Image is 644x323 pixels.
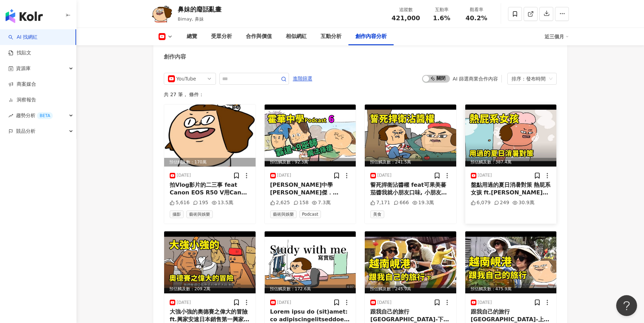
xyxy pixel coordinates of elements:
img: post-image [265,231,356,293]
div: [DATE] [377,172,392,178]
div: 5,616 [170,199,190,206]
div: 預估觸及數：475.9萬 [465,285,557,293]
span: 藝術與娛樂 [186,210,213,218]
img: KOL Avatar [152,3,172,24]
span: 資源庫 [16,61,31,76]
span: Bimay, 鼻妹 [178,16,204,22]
div: 666 [394,199,409,206]
div: 合作與價值 [246,32,272,41]
span: 進階篩選 [293,73,312,84]
div: 創作內容 [164,53,186,61]
iframe: Help Scout Beacon - Open [616,295,637,316]
div: BETA [37,112,53,119]
div: 預估觸及數：170萬 [164,158,256,167]
div: 誓死捍衛沾醬權 feat可果美蕃茄醬我就小朋友口味, 小朋友Forever!!!! 可果美蕃茄醬，銷售No.1的品質保證 嚴選完熟蕃茄製成，成分四大無添加 🌱 無防腐劑：採用日本釀造醋天然保存 ... [370,181,451,197]
button: 進階篩選 [292,73,313,84]
div: 預估觸及數：245.9萬 [365,285,456,293]
a: 商案媒合 [8,81,36,88]
div: post-image預估觸及數：475.9萬 [465,231,557,293]
span: 40.2% [466,15,487,22]
div: 7,171 [370,199,390,206]
div: AI 篩選商業合作內容 [453,76,498,82]
span: 1.6% [433,15,450,22]
div: post-image預估觸及數：92.3萬 [265,105,356,167]
span: rise [8,113,13,118]
img: post-image [365,105,456,167]
div: YouTube [176,73,199,84]
div: [DATE] [177,172,191,178]
div: 觀看率 [463,6,490,13]
div: 創作內容分析 [355,32,387,41]
div: 預估觸及數：92.3萬 [265,158,356,167]
img: post-image [465,231,557,293]
div: 排序：發布時間 [512,73,546,84]
div: 19.3萬 [412,199,434,206]
span: 美食 [370,210,384,218]
span: Podcast [299,210,321,218]
img: post-image [164,231,256,293]
div: post-image預估觸及數：209.2萬 [164,231,256,293]
div: 共 27 筆 ， 條件： [164,92,557,97]
div: 249 [494,199,509,206]
img: logo [6,9,43,23]
div: [DATE] [277,172,291,178]
span: 競品分析 [16,123,35,139]
div: 近三個月 [545,31,569,42]
div: 總覽 [187,32,197,41]
div: 盤點用過的夏日消暑對策 熱屁系女孩 ft.[PERSON_NAME]涼感不可能衛生棉還可以選涼度吧 用了有下半身開冷氣的錯覺 [PERSON_NAME]衛生棉 3效合1 [PERSON_NAME... [471,181,551,197]
img: post-image [164,105,256,167]
a: 找貼文 [8,49,31,56]
div: 13.5萬 [212,199,233,206]
div: 195 [193,199,208,206]
div: 158 [293,199,309,206]
div: 互動分析 [321,32,341,41]
span: 攝影 [170,210,184,218]
div: 預估觸及數：209.2萬 [164,285,256,293]
a: searchAI 找網紅 [8,34,38,41]
div: [DATE] [177,300,191,306]
div: [DATE] [277,300,291,306]
span: 421,000 [392,14,420,22]
div: 7.3萬 [312,199,330,206]
div: 相似網紅 [286,32,307,41]
div: 6,079 [471,199,491,206]
img: post-image [365,231,456,293]
div: 預估觸及數：241.5萬 [365,158,456,167]
div: post-image預估觸及數：170萬 [164,105,256,167]
div: 預估觸及數：172.6萬 [265,285,356,293]
div: [PERSON_NAME]中學 [PERSON_NAME]傑．[PERSON_NAME] 的podcast6 討好型人格/霸道+9巫師/魔法痔瘡/邊牧 feat.魔法少熟女眼肉芽 ‪ @yanr... [270,181,351,197]
div: 2,625 [270,199,290,206]
div: post-image預估觸及數：241.5萬 [365,105,456,167]
div: [DATE] [377,300,392,306]
div: [DATE] [478,172,492,178]
div: 追蹤數 [392,6,420,13]
div: 受眾分析 [211,32,232,41]
div: post-image預估觸及數：387.4萬 [465,105,557,167]
div: 鼻妹的廢話亂畫 [178,5,222,14]
span: 趨勢分析 [16,108,53,123]
div: 拍Vlog影片的二三事 feat Canon EOS R50 V用Canon EOS R50V錄影真的畫面特別漂亮都不用調整明亮跟色調, 尤其拍人跟食物都好無敵, 對焦有夠快速不用在那邊網美手比... [170,181,250,197]
img: post-image [465,105,557,167]
div: 預估觸及數：387.4萬 [465,158,557,167]
img: post-image [265,105,356,167]
div: [DATE] [478,300,492,306]
div: post-image預估觸及數：172.6萬 [265,231,356,293]
a: 洞察報告 [8,97,36,103]
div: 互動率 [428,6,455,13]
div: post-image預估觸及數：245.9萬 [365,231,456,293]
div: 30.9萬 [513,199,534,206]
span: 藝術與娛樂 [270,210,297,218]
